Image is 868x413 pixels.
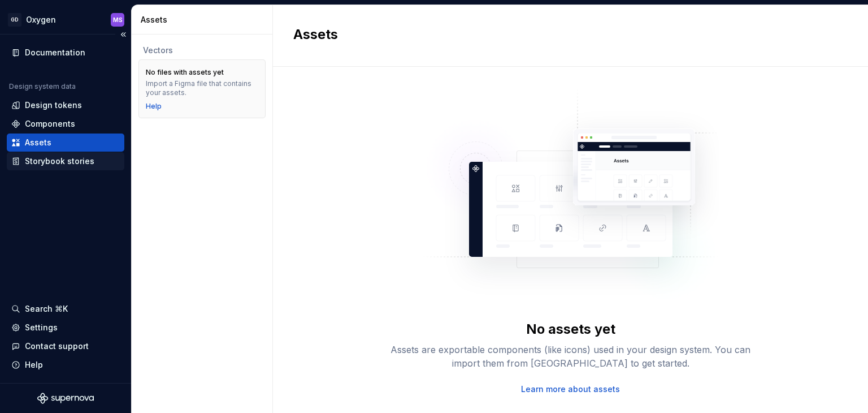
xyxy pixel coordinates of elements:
[25,359,43,371] div: Help
[115,27,131,42] button: Collapse sidebar
[526,320,615,338] div: No assets yet
[7,152,124,170] a: Storybook stories
[7,134,124,152] a: Assets
[7,319,124,337] a: Settings
[25,322,58,333] div: Settings
[7,337,124,355] button: Contact support
[141,14,268,25] div: Assets
[25,118,75,130] div: Components
[146,79,258,97] div: Import a Figma file that contains your assets.
[113,15,123,24] div: MS
[37,393,94,404] svg: Supernova Logo
[146,102,162,111] a: Help
[146,68,224,77] div: No files with assets yet
[26,14,56,25] div: Oxygen
[25,100,82,111] div: Design tokens
[9,82,76,91] div: Design system data
[8,13,21,27] div: GD
[25,137,51,148] div: Assets
[25,303,68,315] div: Search ⌘K
[7,44,124,62] a: Documentation
[7,96,124,114] a: Design tokens
[7,115,124,133] a: Components
[7,300,124,318] button: Search ⌘K
[390,343,752,370] div: Assets are exportable components (like icons) used in your design system. You can import them fro...
[25,156,94,167] div: Storybook stories
[293,25,834,44] h2: Assets
[7,356,124,374] button: Help
[25,341,89,352] div: Contact support
[2,7,129,32] button: GDOxygenMS
[25,47,85,58] div: Documentation
[521,384,620,395] a: Learn more about assets
[143,45,261,56] div: Vectors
